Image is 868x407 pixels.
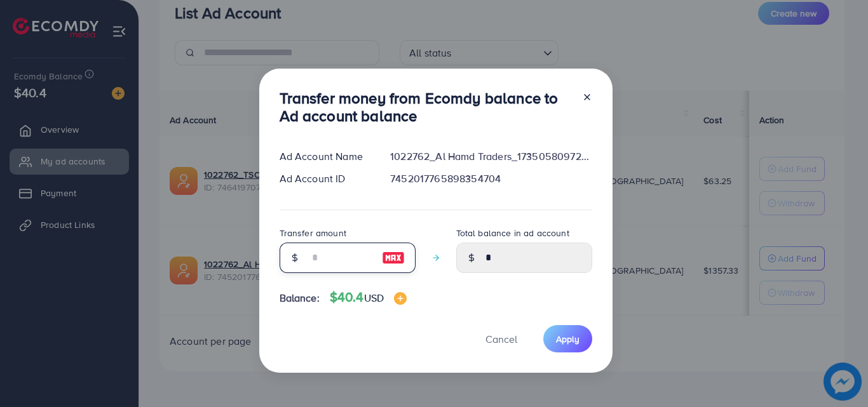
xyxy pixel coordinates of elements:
[280,227,346,239] label: Transfer amount
[394,292,407,305] img: image
[364,291,384,305] span: USD
[556,333,580,345] span: Apply
[470,325,533,352] button: Cancel
[382,250,405,265] img: image
[380,149,602,164] div: 1022762_Al Hamd Traders_1735058097282
[330,290,407,305] h4: $40.4
[269,149,381,164] div: Ad Account Name
[543,325,592,352] button: Apply
[380,171,602,186] div: 7452017765898354704
[485,332,517,346] span: Cancel
[456,227,569,239] label: Total balance in ad account
[280,89,572,126] h3: Transfer money from Ecomdy balance to Ad account balance
[269,171,381,186] div: Ad Account ID
[280,291,320,305] span: Balance:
